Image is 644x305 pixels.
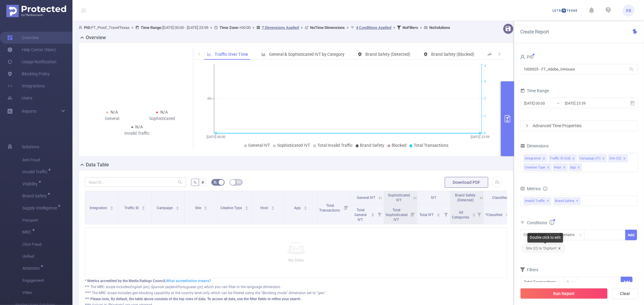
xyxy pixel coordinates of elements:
span: PID [520,55,533,59]
u: 7 Dimensions Applied [262,25,299,30]
span: N/A [160,110,168,115]
i: icon: caret-up [142,205,145,207]
div: Sort [371,212,375,216]
span: Campaign [157,206,174,210]
b: No Filters [402,25,418,30]
span: Passport [22,214,72,226]
span: Anti-Fraud [22,154,72,166]
span: > [208,25,214,30]
div: Sophisticated [137,115,187,122]
span: > [130,25,135,30]
span: Traffic ID [124,206,140,210]
i: icon: right [498,52,501,56]
span: Blocked [392,143,406,148]
a: Integrations [7,80,45,92]
a: What accreditation means? [166,279,211,283]
li: Traffic ID (tid) [549,154,577,162]
i: icon: caret-down [472,214,476,216]
button: Add [621,277,633,287]
span: % [194,180,197,185]
span: Invalid Traffic [524,197,551,205]
span: Brand Safety [22,194,49,198]
div: **** The MRC scope includes geo-blocking capability at the country level only, which can be filte... [85,290,507,296]
i: Filter menu [409,205,417,224]
img: Protected Media [6,5,66,17]
input: Start date [524,99,572,107]
li: Creative Type [524,163,552,171]
span: > [418,25,424,30]
i: icon: info-circle [549,220,554,225]
i: icon: close [543,157,546,161]
div: Invalid Traffic [112,130,162,137]
u: 4 Conditions Applied [356,25,391,30]
div: Creative Type [524,230,550,240]
a: Overview [7,32,39,44]
i: icon: caret-down [437,214,440,216]
span: Total General IVT [355,208,367,222]
i: icon: caret-up [271,205,275,207]
tspan: 0% [207,97,212,101]
span: > [345,25,351,30]
span: Total IVT [420,213,435,217]
i: icon: caret-up [472,212,476,214]
span: Conditions [527,220,554,225]
span: App [294,206,302,210]
i: icon: down [572,280,575,285]
div: Sort [110,205,114,209]
i: icon: close [577,166,580,170]
div: Sort [472,212,476,216]
span: Time Range [520,88,549,93]
div: Host [554,164,561,171]
tspan: [DATE] 23:59 [471,135,489,139]
div: Campaign (l1) [579,155,601,162]
span: Brand Safety (Detected) [455,193,476,202]
span: Invalid Traffic [22,170,50,174]
span: Brand Safety (Blocked) [431,52,474,57]
span: Traffic Over Time [215,52,248,57]
span: Total Transactions [319,203,341,212]
div: Site (l2) [609,155,621,162]
li: App [569,163,582,171]
span: Reports [22,109,37,114]
i: English (en), Spanish (es) [130,285,171,289]
i: icon: caret-down [271,208,275,209]
h2: Overview [86,34,106,41]
span: FT_Proof_TravelTexas [DATE] 00:00 - [DATE] 23:59 +00:00 [78,25,450,30]
span: Brand Safety (Detected) [365,52,410,57]
span: Unified [22,250,72,263]
span: Integration [90,206,108,210]
i: icon: left [197,52,201,56]
div: Sort [204,205,207,209]
i: icon: caret-down [142,208,145,209]
a: Help Center (New) [7,44,56,56]
input: Search... [85,177,186,187]
i: Portuguese (pt) [177,285,203,289]
span: Total Invalid Traffic [317,143,353,148]
i: icon: bg-colors [213,180,217,184]
input: End date [564,99,613,107]
tspan: 1 [484,114,486,118]
tspan: 0 [484,131,486,135]
span: Sophisticated IVT [388,193,410,202]
span: > [251,25,256,30]
i: icon: caret-up [371,212,375,214]
i: icon: caret-down [505,214,509,216]
span: RB [626,5,631,17]
span: ✕ [576,197,579,205]
a: Reports [22,105,37,117]
span: Total Transactions [414,143,448,148]
i: icon: bar-chart [261,52,266,56]
i: icon: user [78,26,84,30]
span: > [299,25,305,30]
button: Download PDF [445,177,488,188]
span: General IVT [248,143,270,148]
b: Time Range: [141,25,162,30]
div: Contains [560,230,579,240]
i: Filter menu [342,191,351,224]
li: Integration [524,154,547,162]
i: Filter menu [375,205,384,224]
b: * Metrics accredited by the Media Ratings Council. [85,279,166,283]
div: Sort [437,212,440,216]
i: icon: caret-down [304,208,307,209]
li: Campaign (l1) [578,154,607,162]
